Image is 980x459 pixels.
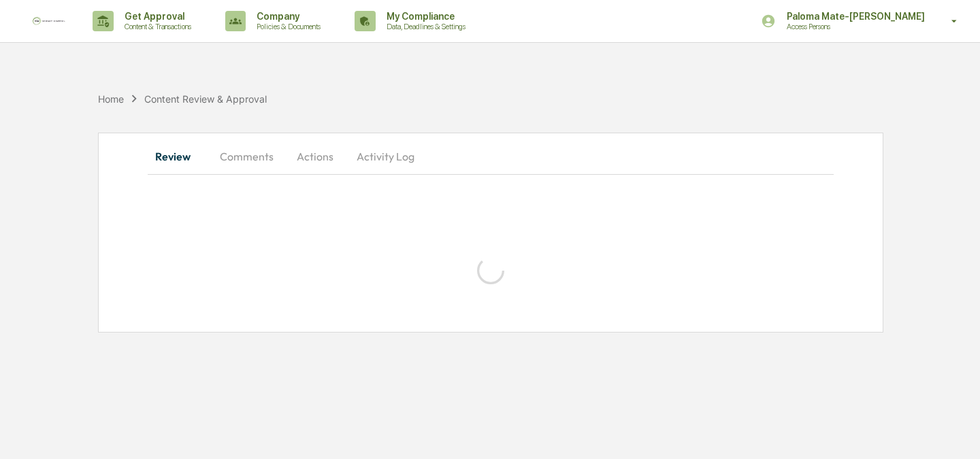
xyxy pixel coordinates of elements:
[144,93,267,105] div: Content Review & Approval
[33,17,65,26] img: logo
[284,140,346,173] button: Actions
[246,22,327,31] p: Policies & Documents
[376,22,472,31] p: Data, Deadlines & Settings
[776,11,932,22] p: Paloma Mate-[PERSON_NAME]
[376,11,472,22] p: My Compliance
[148,140,834,173] div: secondary tabs example
[148,140,209,173] button: Review
[246,11,327,22] p: Company
[776,22,909,31] p: Access Persons
[114,22,198,31] p: Content & Transactions
[98,93,124,105] div: Home
[209,140,284,173] button: Comments
[114,11,198,22] p: Get Approval
[346,140,425,173] button: Activity Log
